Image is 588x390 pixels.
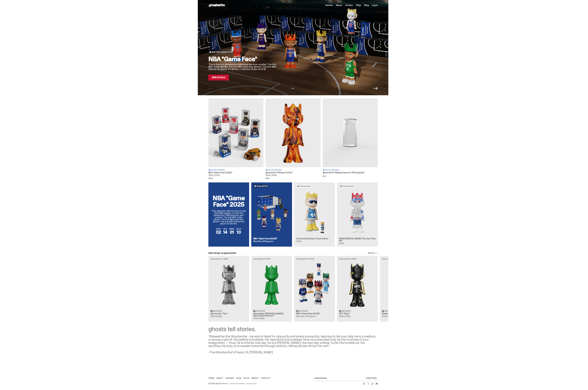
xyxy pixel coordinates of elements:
[339,258,376,260] p: Clearing Price: $150
[345,4,353,6] a: Archive
[211,262,247,308] img: Two
[296,190,333,235] img: Land of Boz
[266,174,277,176] span: 400% (2025)
[237,229,241,235] span: 10
[325,169,339,171] span: Retail Pricing
[253,262,290,308] img: Schrödinger's ghost: Sunday Green
[364,4,369,6] a: Blog
[208,63,277,70] p: This is the first ghostwrite x NBA blind box ever created. The first NBA rookie ghosts. The first...
[208,377,214,379] a: Home
[339,315,350,318] span: 400% (2025)
[296,315,305,318] span: Blind Box,
[339,238,376,242] h3: WWE [PERSON_NAME] “You Can't See Me”
[342,185,354,187] span: Coming Soon
[299,310,308,312] span: Archived
[385,310,393,312] span: Archived
[216,228,221,230] span: DAYS
[293,88,294,89] button: View slide 2
[356,4,361,6] a: FAQs
[211,258,247,260] p: Clearing Price: $356
[296,262,333,308] img: Game Face (2025)
[229,228,234,230] span: MINS
[266,98,321,179] a: Always On Fire Retail Pricing
[266,172,321,174] h3: ghostwrite “Always On Fire”
[253,258,290,260] p: Clearing Price: $151
[208,56,277,62] h2: NBA "Game Face"
[211,169,225,171] span: Retail Pricing
[365,376,378,381] button: SUBSCRIBE
[339,242,344,245] span: 400%
[244,377,249,379] a: Blog
[208,172,263,174] h3: MLB “Game Face (2025)”
[296,313,333,315] h3: MLB “Game Face (2025)”
[382,315,393,318] span: 400% (2025)
[323,175,378,177] span: $20
[261,377,271,379] a: Contact
[257,185,268,187] span: Drops [DATE]
[216,229,221,235] span: 02
[213,310,222,312] span: Archived
[208,177,263,179] span: $250
[266,98,321,167] img: Always On Fire
[253,317,265,320] span: 400% (2025)
[208,98,263,167] img: Game Face (2025)
[208,256,249,321] a: Clearing Price: $356 Two Archived
[208,383,228,384] div: © 2025 ghostwrite inc
[251,182,292,247] a: Drops [DATE] Game Face (2025)
[323,172,378,174] h3: ghostwrite “Display Case for 100% ghosts”
[382,313,419,315] h3: Reebok “Court Victory”
[296,258,333,260] p: Clearing Price: $425
[305,315,316,318] span: 100% ghosts
[323,98,378,179] a: Display Case for 100% ghosts Retail Pricing
[211,315,222,318] span: 400% (2025)
[223,228,227,230] span: HRS
[230,229,234,235] span: 01
[262,240,273,242] span: 100% ghosts
[382,262,419,308] img: Court Victory
[339,262,376,308] img: Ruby
[294,256,335,321] a: Clearing Price: $425 Game Face (2025) Archived
[336,4,342,6] a: About
[292,88,293,89] button: View slide 1
[374,86,378,90] button: Next
[266,177,321,179] span: $150
[268,169,282,171] span: Retail Pricing
[246,383,257,384] a: Privacy Policy
[342,310,351,312] span: Archived
[337,256,378,321] a: Clearing Price: $150 Ruby Archived
[323,98,378,167] img: Display Case for 100% ghosts
[253,238,290,240] h3: NBA “Game Face (2025)”
[296,240,301,242] span: 400%
[339,190,376,235] img: You Can't See Me
[208,326,378,332] div: ghosts tell stories.
[208,75,229,80] a: View Details
[212,195,246,208] h2: NBA "Game Face" 2025
[372,4,378,6] a: Log in
[212,210,246,225] p: This collection tells the story of the 2025 NBA season. It is the first ghostwrite X NBA blind bo...
[382,258,419,260] p: Clearing Price: $100
[208,252,236,254] h2: Past Drops on ghostwrite
[208,174,220,176] span: 400% (2025)
[216,377,223,379] a: About
[236,228,241,230] span: SECS
[325,4,333,6] a: Auction
[212,51,233,53] span: Auction Coming Soon
[251,377,258,379] a: Merch
[253,190,290,235] img: Game Face (2025)
[208,98,263,179] a: Game Face (2025) Retail Pricing
[223,229,227,235] span: 14
[251,256,292,321] a: Clearing Price: $151 Schrödinger's ghost: Sunday Green Archived
[380,256,421,321] a: Clearing Price: $100 Court Victory Archived
[236,377,241,379] a: FAQs
[225,377,234,379] a: Archive
[208,335,378,354] div: “Blessed be the Ghostwriter - he who is fated for obscurity and lonely anonymity, laboring to tel...
[256,310,265,312] span: Archived
[339,313,376,315] h3: UFC “Ruby”
[253,240,262,242] span: Blind Box,
[229,383,245,384] a: Terms & Conditions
